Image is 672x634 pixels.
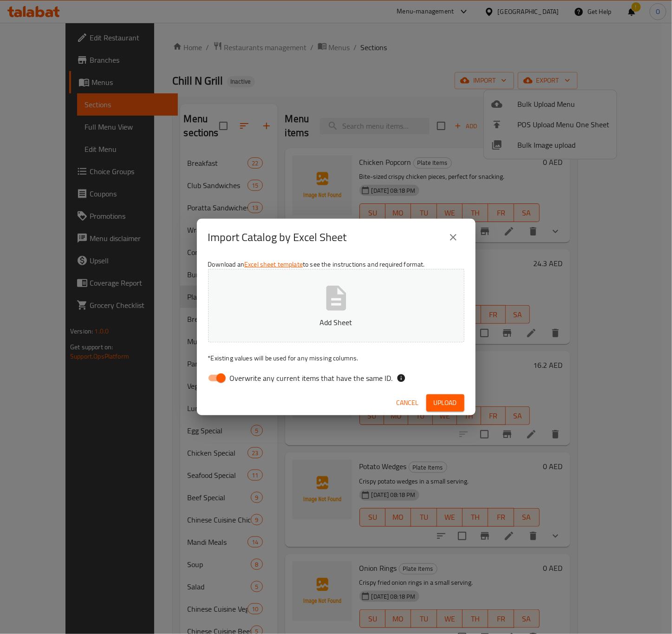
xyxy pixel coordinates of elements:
p: Add Sheet [222,317,450,328]
span: Overwrite any current items that have the same ID. [230,373,393,384]
button: Cancel [393,394,423,412]
button: Add Sheet [208,269,464,342]
span: Upload [434,397,457,409]
a: Excel sheet template [244,258,303,270]
h2: Import Catalog by Excel Sheet [208,230,347,245]
button: close [442,226,464,248]
span: Cancel [397,397,419,409]
svg: If the overwrite option isn't selected, then the items that match an existing ID will be ignored ... [397,373,406,383]
button: Upload [426,394,464,412]
p: Existing values will be used for any missing columns. [208,353,464,363]
div: Download an to see the instructions and required format. [197,256,476,391]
